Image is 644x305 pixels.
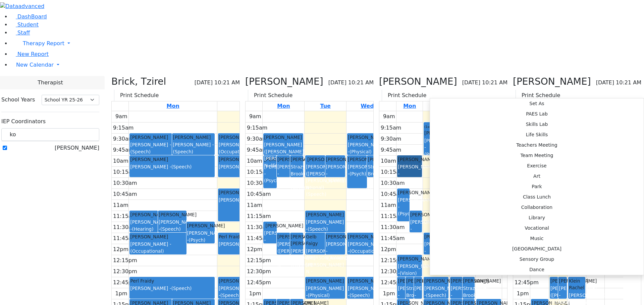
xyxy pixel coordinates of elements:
[130,156,214,163] div: [PERSON_NAME]
[430,192,644,202] button: Class Lunch
[1,128,99,141] input: Search
[173,141,214,155] div: [PERSON_NAME] -
[326,233,344,240] div: [PERSON_NAME]
[219,233,303,240] div: Perl Fraidy
[398,255,421,262] div: [PERSON_NAME]
[130,285,214,292] div: [PERSON_NAME] -
[11,29,30,36] a: Staff
[220,293,241,298] span: (Speech)
[219,278,246,284] div: [PERSON_NAME]
[130,248,164,254] span: (Occupational)
[219,189,303,196] div: [PERSON_NAME]
[379,268,406,276] div: 12:30pm
[219,163,303,170] div: [PERSON_NAME] -
[398,197,409,217] div: [PERSON_NAME] -
[55,144,99,152] label: [PERSON_NAME]
[277,156,289,163] div: [PERSON_NAME]
[130,149,151,154] span: (Speech)
[430,150,644,161] button: Team Meeting
[187,230,214,243] div: [PERSON_NAME] -
[112,268,139,276] div: 12:30pm
[160,226,181,232] span: (Speech)
[306,276,326,281] span: (Speech)
[1,96,35,104] label: School Years
[430,171,644,181] button: Art
[463,278,474,284] div: [PERSON_NAME]
[132,226,153,232] span: (Hearing)
[246,190,272,198] div: 10:45am
[130,134,171,141] div: [PERSON_NAME]
[424,285,448,299] div: [PERSON_NAME] -
[246,135,269,143] div: 9:30am
[424,233,448,240] div: [PERSON_NAME]
[246,157,264,165] div: 10am
[264,178,281,183] span: (Psych)
[1,118,46,126] label: IEP Coordinators
[350,171,366,176] span: (Psych)
[112,157,130,165] div: 10am
[11,51,49,57] a: New Report
[11,58,644,72] a: New Calendar
[246,124,269,132] div: 9:15am
[112,168,139,176] div: 10:15am
[246,146,269,154] div: 9:45am
[379,279,406,287] div: 12:45pm
[326,163,344,184] div: [PERSON_NAME] -
[246,256,272,264] div: 12:15pm
[112,245,130,253] div: 12pm
[291,233,303,247] div: [PERSON_NAME] [PERSON_NAME]
[112,223,139,231] div: 11:30am
[379,212,406,220] div: 11:15am
[550,278,558,284] div: [PERSON_NAME]
[219,197,303,203] div: [PERSON_NAME] -
[264,134,303,141] div: [PERSON_NAME]
[430,140,644,150] button: Teachers Meeting
[350,149,372,154] span: (Physical)
[277,241,289,275] div: [PERSON_NAME] ([PERSON_NAME]) [PERSON_NAME] N -
[264,244,284,249] span: (Speech)
[430,244,644,254] button: [GEOGRAPHIC_DATA]
[11,21,39,28] a: Student
[112,201,130,209] div: 11am
[246,212,272,220] div: 11:15am
[424,255,446,260] span: (Physical)
[306,156,324,163] div: [PERSON_NAME]
[430,119,644,130] button: Skills Lab
[130,211,157,218] div: [PERSON_NAME]
[248,290,263,298] div: 1pm
[306,192,326,197] span: (Speech)
[559,278,566,284] div: [PERSON_NAME]
[424,137,435,158] div: [PERSON_NAME] -
[159,211,186,218] div: [PERSON_NAME]
[17,21,39,28] span: Student
[306,233,324,247] div: Gelb Faigy
[348,233,386,240] div: [PERSON_NAME]
[11,37,644,50] a: Therapy Report
[379,135,402,143] div: 9:30am
[430,98,644,109] button: Set As
[379,245,397,253] div: 12pm
[173,149,193,154] span: (Speech)
[379,256,406,264] div: 12:15pm
[246,245,264,253] div: 12pm
[379,76,457,87] h3: [PERSON_NAME]
[382,112,396,121] div: 9am
[112,135,135,143] div: 9:30am
[277,163,289,184] div: [PERSON_NAME] -
[430,213,644,223] button: Library
[398,189,409,196] div: [PERSON_NAME]
[430,264,644,275] button: Dance
[379,146,402,154] div: 9:45am
[398,178,420,183] span: (Physical)
[171,286,192,291] span: (Speech)
[379,234,406,242] div: 11:45am
[23,40,64,47] span: Therapy Report
[219,134,260,141] div: [PERSON_NAME]
[326,156,344,163] div: [PERSON_NAME]
[277,233,289,240] div: [PERSON_NAME]
[187,222,214,229] div: [PERSON_NAME]
[348,278,386,284] div: [PERSON_NAME]
[348,241,386,254] div: [PERSON_NAME] -
[246,223,272,231] div: 11:30am
[130,163,214,170] div: [PERSON_NAME] -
